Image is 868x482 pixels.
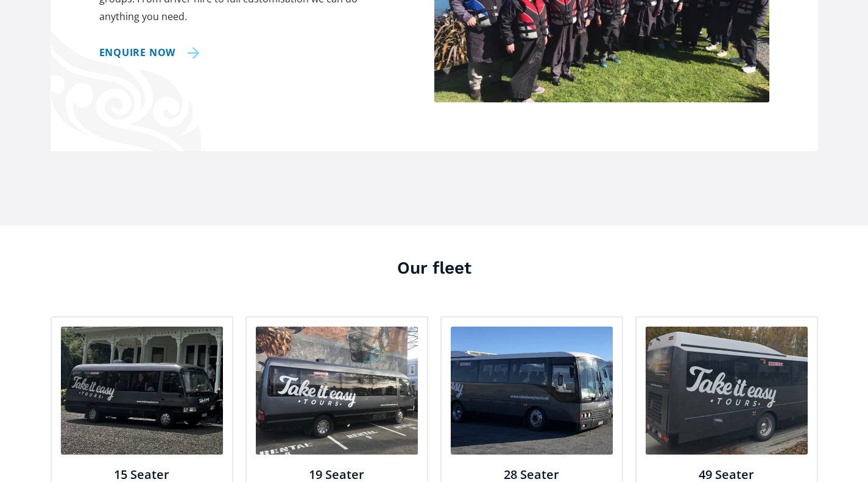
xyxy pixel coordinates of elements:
img: 49 seater coach [646,327,808,455]
img: 19 seater coach [256,327,418,455]
img: 28 seater coach [451,327,613,455]
img: 15 seater coach [61,327,223,455]
a: Enquire now [99,44,200,62]
h3: Our fleet [51,256,818,280]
